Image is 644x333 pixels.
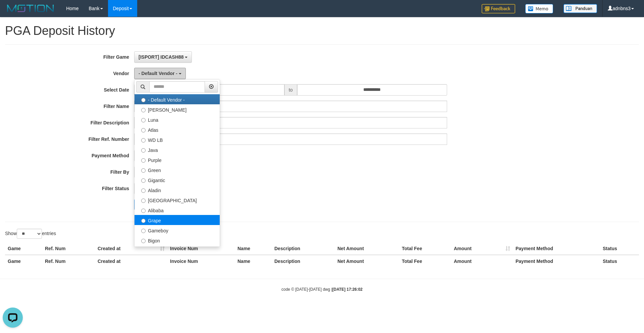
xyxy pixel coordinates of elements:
th: Invoice Num [167,255,235,267]
label: Grape [135,215,220,225]
th: Created at [95,242,167,255]
input: Bigon [141,239,146,243]
small: code © [DATE]-[DATE] dwg | [281,287,363,292]
label: - Default Vendor - [135,94,220,104]
th: Net Amount [335,242,399,255]
input: WD LB [141,138,146,143]
th: Description [272,242,335,255]
input: Java [141,148,146,153]
img: panduan.png [563,4,597,13]
th: Name [235,242,272,255]
input: Grape [141,219,146,223]
input: [PERSON_NAME] [141,108,146,112]
input: Purple [141,158,146,163]
th: Game [5,255,42,267]
img: Feedback.jpg [482,4,515,13]
th: Payment Method [513,255,600,267]
th: Invoice Num [167,242,235,255]
img: MOTION_logo.png [5,3,56,13]
th: Total Fee [399,242,451,255]
label: Gigantic [135,175,220,185]
th: Ref. Num [42,242,95,255]
label: Java [135,145,220,155]
label: [PERSON_NAME] [135,104,220,114]
input: [GEOGRAPHIC_DATA] [141,199,146,203]
th: Payment Method [513,242,600,255]
th: Game [5,242,42,255]
label: Allstar [135,245,220,255]
input: Green [141,168,146,173]
th: Status [600,255,639,267]
label: WD LB [135,134,220,145]
button: - Default Vendor - [134,68,186,79]
label: Alibaba [135,205,220,215]
label: Luna [135,114,220,124]
label: Gameboy [135,225,220,235]
label: Show entries [5,229,56,239]
input: Alibaba [141,209,146,213]
th: Status [600,242,639,255]
span: [ISPORT] IDCASH88 [139,54,184,60]
input: Gameboy [141,229,146,233]
th: Name [235,255,272,267]
img: Button%20Memo.svg [525,4,553,13]
label: Green [135,165,220,175]
th: Net Amount [335,255,399,267]
label: Aladin [135,185,220,195]
th: Created at [95,255,167,267]
th: Amount [451,255,513,267]
label: [GEOGRAPHIC_DATA] [135,195,220,205]
span: - Default Vendor - [139,71,177,76]
th: Amount [451,242,513,255]
input: Atlas [141,128,146,132]
input: Aladin [141,188,146,193]
th: Description [272,255,335,267]
span: to [284,84,297,96]
th: Ref. Num [42,255,95,267]
label: Purple [135,155,220,165]
button: Open LiveChat chat widget [3,3,23,23]
label: Atlas [135,124,220,134]
input: Gigantic [141,178,146,183]
strong: [DATE] 17:26:02 [332,287,363,292]
input: - Default Vendor - [141,98,146,102]
select: Showentries [17,229,42,239]
th: Total Fee [399,255,451,267]
label: Bigon [135,235,220,245]
button: [ISPORT] IDCASH88 [134,51,192,63]
input: Luna [141,118,146,122]
h1: PGA Deposit History [5,24,639,38]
